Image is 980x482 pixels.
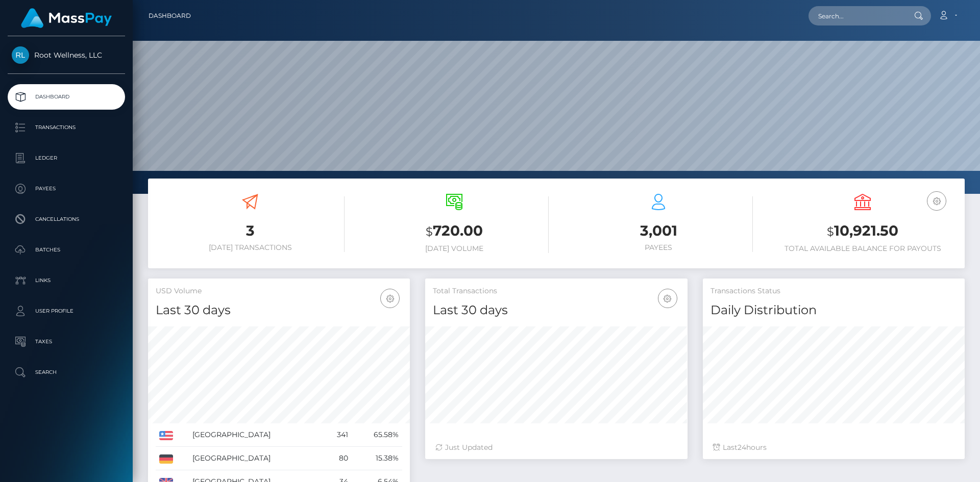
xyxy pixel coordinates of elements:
a: Batches [8,237,125,263]
h6: [DATE] Transactions [156,243,345,252]
p: User Profile [12,303,121,319]
h4: Last 30 days [156,301,402,319]
a: Search [8,360,125,385]
a: Ledger [8,145,125,171]
h6: Total Available Balance for Payouts [768,244,957,253]
a: User Profile [8,298,125,324]
h3: 720.00 [360,221,549,242]
a: Taxes [8,329,125,354]
img: MassPay Logo [21,8,112,28]
td: 65.58% [352,423,402,447]
p: Ledger [12,150,121,166]
td: [GEOGRAPHIC_DATA] [189,423,323,447]
a: Payees [8,176,125,201]
div: Last hours [713,442,954,453]
td: 80 [323,447,352,470]
p: Cancellations [12,212,121,227]
input: Search... [808,6,904,26]
img: Root Wellness, LLC [12,46,29,64]
h3: 3 [156,221,345,241]
a: Cancellations [8,207,125,232]
p: Links [12,273,121,288]
small: $ [426,224,433,239]
h3: 3,001 [564,221,753,241]
h5: Total Transactions [433,286,679,296]
p: Payees [12,181,121,196]
h6: [DATE] Volume [360,244,549,253]
a: Transactions [8,115,125,140]
td: 15.38% [352,447,402,470]
a: Links [8,268,125,293]
div: Just Updated [435,442,677,453]
a: Dashboard [8,84,125,110]
h5: USD Volume [156,286,402,296]
td: [GEOGRAPHIC_DATA] [189,447,323,470]
td: 341 [323,423,352,447]
h6: Payees [564,243,753,252]
img: DE.png [159,454,173,464]
span: Root Wellness, LLC [8,50,125,60]
p: Dashboard [12,89,121,105]
h4: Daily Distribution [710,301,957,319]
a: Dashboard [149,5,191,27]
span: 24 [738,443,746,452]
p: Transactions [12,120,121,135]
h4: Last 30 days [433,301,679,319]
p: Taxes [12,334,121,349]
small: $ [827,224,834,239]
p: Search [12,365,121,380]
h5: Transactions Status [710,286,957,296]
img: US.png [159,431,173,440]
p: Batches [12,242,121,258]
h3: 10,921.50 [768,221,957,242]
